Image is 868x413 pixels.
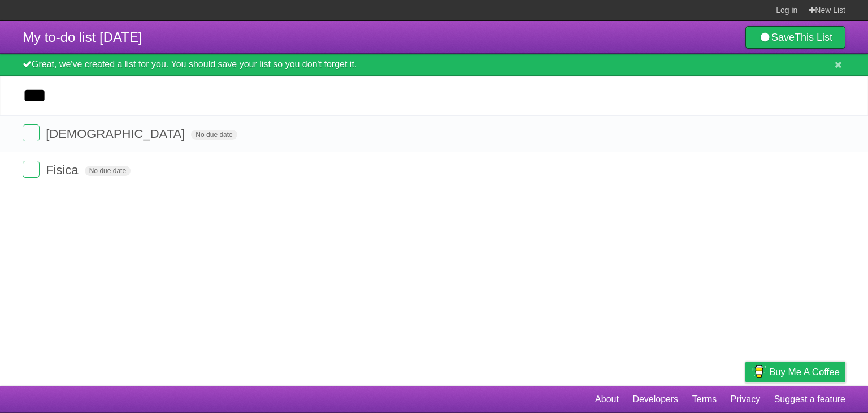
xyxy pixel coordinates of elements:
[745,26,845,49] a: SaveThis List
[731,389,760,410] a: Privacy
[46,127,188,141] span: [DEMOGRAPHIC_DATA]
[632,389,678,410] a: Developers
[795,32,832,43] b: This List
[23,124,40,141] label: Done
[23,161,40,178] label: Done
[692,389,717,410] a: Terms
[745,362,845,382] a: Buy me a coffee
[595,389,619,410] a: About
[85,166,131,176] span: No due date
[191,130,237,140] span: No due date
[23,29,142,45] span: My to-do list [DATE]
[46,163,81,177] span: Fisica
[769,362,840,382] span: Buy me a coffee
[751,362,766,381] img: Buy me a coffee
[774,389,845,410] a: Suggest a feature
